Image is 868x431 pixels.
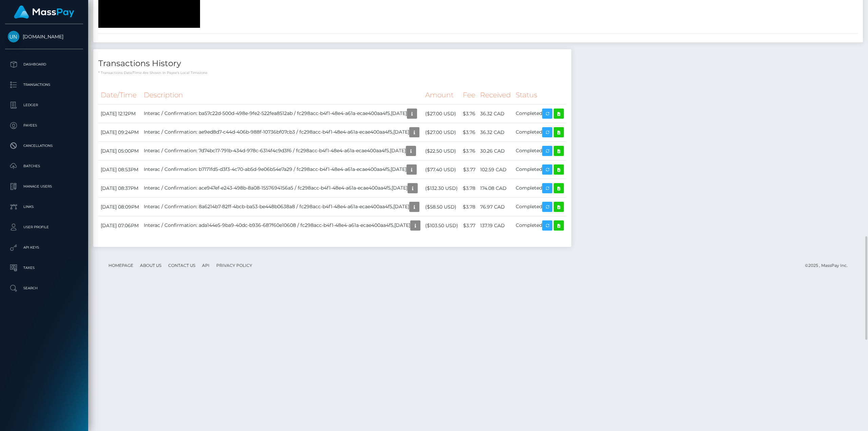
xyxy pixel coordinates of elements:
td: [DATE] 08:09PM [98,198,141,216]
a: Dashboard [5,56,83,73]
td: $3.76 [460,104,478,123]
p: Cancellations [8,141,80,151]
td: Interac / Confirmation: ba57c22d-500d-498e-9fe2-522fea8512ab / fc298acc-b4f1-48e4-a61a-ecae400aa4... [141,104,423,123]
td: Interac / Confirmation: ada144e5-9ba9-40dc-b936-687f60e10608 / fc298acc-b4f1-48e4-a61a-ecae400aa4... [141,216,423,235]
a: Batches [5,158,83,175]
td: Completed [513,216,566,235]
a: Links [5,198,83,215]
a: Homepage [106,260,136,271]
td: Interac / Confirmation: 8a6214b7-82ff-4bcb-ba53-be448b0638a8 / fc298acc-b4f1-48e4-a61a-ecae400aa4... [141,198,423,216]
p: Ledger [8,100,80,110]
p: * Transactions date/time are shown in payee's local timezone [98,70,566,75]
a: Search [5,280,83,297]
a: Privacy Policy [214,260,255,271]
td: [DATE] 08:37PM [98,179,141,198]
td: $3.77 [460,216,478,235]
td: Completed [513,142,566,160]
a: Cancellations [5,137,83,154]
td: Completed [513,104,566,123]
td: Completed [513,198,566,216]
td: ($27.00 USD) [423,123,460,142]
a: Payees [5,117,83,134]
p: Dashboard [8,59,80,70]
td: 76.97 CAD [478,198,513,216]
a: Taxes [5,259,83,276]
td: $3.76 [460,142,478,160]
td: Completed [513,123,566,142]
a: About Us [137,260,164,271]
p: Batches [8,161,80,171]
img: Unlockt.me [8,31,19,42]
td: 30.26 CAD [478,142,513,160]
td: Interac / Confirmation: 7d74bc17-791b-434d-978c-6314f4c9d3f6 / fc298acc-b4f1-48e4-a61a-ecae400aa4... [141,142,423,160]
td: ($103.50 USD) [423,216,460,235]
td: $3.77 [460,160,478,179]
a: Transactions [5,76,83,93]
a: API [199,260,212,271]
td: Completed [513,160,566,179]
td: 174.08 CAD [478,179,513,198]
p: Manage Users [8,181,80,192]
h4: Transactions History [98,58,566,70]
th: Description [141,86,423,104]
td: [DATE] 12:12PM [98,104,141,123]
td: $3.78 [460,198,478,216]
th: Received [478,86,513,104]
p: Search [8,283,80,293]
td: $3.78 [460,179,478,198]
td: [DATE] 05:00PM [98,142,141,160]
a: Contact Us [165,260,198,271]
td: 36.32 CAD [478,123,513,142]
p: User Profile [8,222,80,232]
th: Amount [423,86,460,104]
div: © 2025 , MassPay Inc. [805,262,853,269]
td: [DATE] 09:24PM [98,123,141,142]
td: 137.19 CAD [478,216,513,235]
span: [DOMAIN_NAME] [5,34,83,40]
img: MassPay Logo [14,5,74,19]
p: Transactions [8,80,80,90]
td: Completed [513,179,566,198]
p: API Keys [8,242,80,253]
td: Interac / Confirmation: ae9ed8d7-c44d-406b-988f-10736bf07cb3 / fc298acc-b4f1-48e4-a61a-ecae400aa4... [141,123,423,142]
a: API Keys [5,239,83,256]
td: Interac / Confirmation: ace947ef-e243-498b-8a08-1557694156a5 / fc298acc-b4f1-48e4-a61a-ecae400aa4... [141,179,423,198]
td: 102.59 CAD [478,160,513,179]
td: ($27.00 USD) [423,104,460,123]
td: Interac / Confirmation: b7171fd5-d3f3-4c70-ab5d-9e06b54e7a29 / fc298acc-b4f1-48e4-a61a-ecae400aa4... [141,160,423,179]
a: User Profile [5,219,83,236]
a: Manage Users [5,178,83,195]
td: ($77.40 USD) [423,160,460,179]
td: ($58.50 USD) [423,198,460,216]
td: 36.32 CAD [478,104,513,123]
td: ($132.30 USD) [423,179,460,198]
p: Taxes [8,263,80,273]
a: Ledger [5,97,83,114]
th: Fee [460,86,478,104]
td: [DATE] 07:06PM [98,216,141,235]
td: [DATE] 08:53PM [98,160,141,179]
td: $3.76 [460,123,478,142]
th: Date/Time [98,86,141,104]
td: ($22.50 USD) [423,142,460,160]
p: Payees [8,120,80,131]
th: Status [513,86,566,104]
p: Links [8,202,80,212]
